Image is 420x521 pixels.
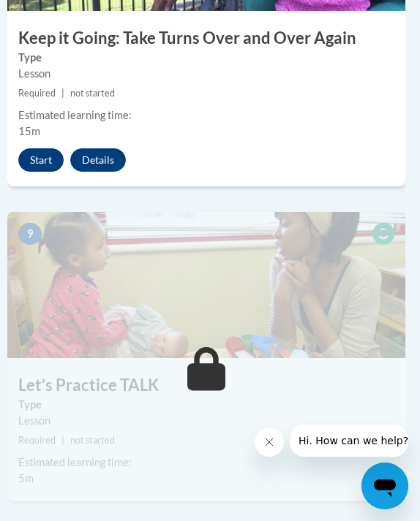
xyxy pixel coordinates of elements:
[18,66,394,82] div: Lesson
[18,148,64,172] button: Start
[18,435,56,446] span: Required
[18,472,34,484] span: 5m
[70,148,126,172] button: Details
[255,427,284,457] iframe: Close message
[18,107,394,123] div: Estimated learning time:
[361,463,408,509] iframe: Button to launch messaging window
[7,27,405,50] h3: Keep it Going: Take Turns Over and Over Again
[7,374,405,397] h3: Let’s Practice TALK
[18,397,394,413] label: Type
[18,88,56,99] span: Required
[61,435,64,446] span: |
[70,435,115,446] span: not started
[18,413,394,429] div: Lesson
[290,425,408,457] iframe: Message from company
[18,455,394,471] div: Estimated learning time:
[18,125,40,137] span: 15m
[70,88,115,99] span: not started
[61,88,64,99] span: |
[18,50,394,66] label: Type
[18,223,42,245] span: 9
[7,212,405,358] img: Course Image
